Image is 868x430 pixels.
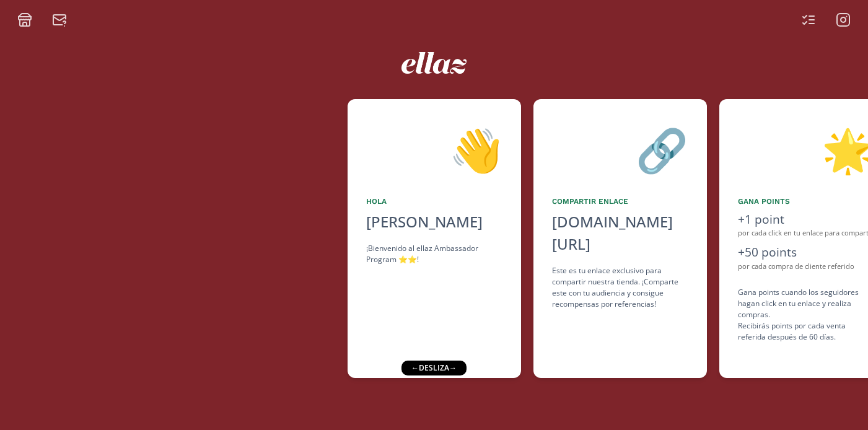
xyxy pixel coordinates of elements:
div: ← desliza → [401,361,467,375]
div: ¡Bienvenido al ellaz Ambassador Program ⭐️⭐️! [366,243,502,265]
div: Hola [366,196,502,207]
div: Este es tu enlace exclusivo para compartir nuestra tienda. ¡Comparte este con tu audiencia y cons... [552,265,688,310]
div: 🔗 [552,118,688,181]
div: 👋 [366,118,502,181]
div: Compartir Enlace [552,196,688,207]
div: [PERSON_NAME] [366,211,502,233]
img: ew9eVGDHp6dD [401,52,467,74]
div: [DOMAIN_NAME][URL] [552,211,688,255]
